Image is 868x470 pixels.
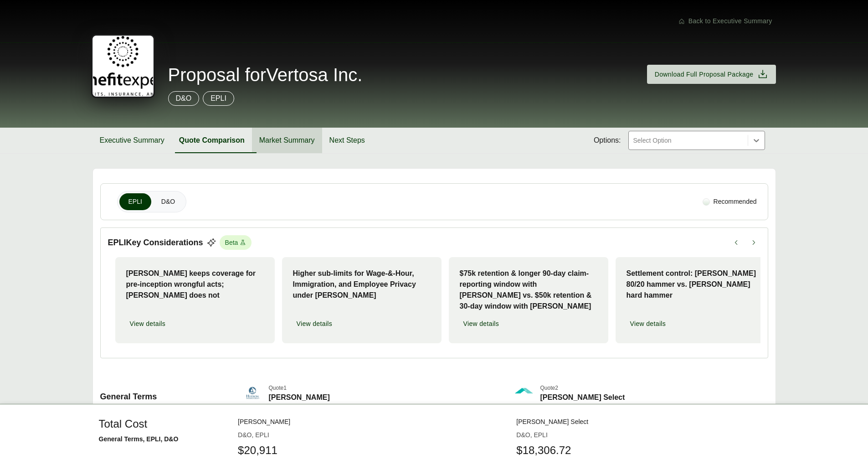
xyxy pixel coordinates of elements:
[243,384,262,402] img: Hudson-Logo
[243,449,282,458] div: Non-Admitted
[220,235,252,250] span: Beta
[647,65,776,84] button: Download Full Proposal Package
[463,319,499,329] span: View details
[172,128,252,153] button: Quote Comparison
[594,135,621,146] span: Options:
[293,315,336,332] button: View details
[119,193,151,210] button: EPLI
[128,197,142,207] span: EPLI
[460,268,597,312] p: $75k retention & longer 90-day claim-reporting window with [PERSON_NAME] vs. $50k retention & 30-...
[243,421,363,430] div: A+ (Superior), Financial Size Category XV
[161,197,175,207] span: D&O
[460,315,503,332] button: View details
[515,384,533,402] img: Hamilton Select-Logo
[126,268,264,301] p: [PERSON_NAME] keeps coverage for pre-inception wrongful acts; [PERSON_NAME] does not
[130,319,166,329] span: View details
[630,319,666,329] span: View details
[627,315,670,332] button: View details
[655,70,754,79] span: Download Full Proposal Package
[176,93,192,104] p: D&O
[152,193,184,210] button: D&O
[540,384,625,392] span: Quote 2
[100,377,225,410] div: General Terms
[108,421,126,430] p: Rating
[688,16,772,26] span: Back to Executive Summary
[108,237,203,249] p: EPLI Key Considerations
[699,193,760,210] div: Recommended
[92,128,172,153] button: Executive Summary
[168,66,363,84] span: Proposal for Vertosa Inc.
[515,449,554,458] div: Non-Admitted
[211,93,226,104] p: EPLI
[297,319,333,329] span: View details
[675,13,776,30] button: Back to Executive Summary
[126,315,169,332] button: View details
[515,421,531,430] div: A- VII
[322,128,372,153] button: Next Steps
[269,384,330,392] span: Quote 1
[627,268,764,301] p: Settlement control: [PERSON_NAME] 80/20 hammer vs. [PERSON_NAME] hard hammer
[252,128,322,153] button: Market Summary
[108,449,133,458] p: Admitted
[293,268,431,301] p: Higher sub-limits for Wage-&-Hour, Immigration, and Employee Privacy under [PERSON_NAME]
[269,392,330,403] span: [PERSON_NAME]
[540,392,625,403] span: [PERSON_NAME] Select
